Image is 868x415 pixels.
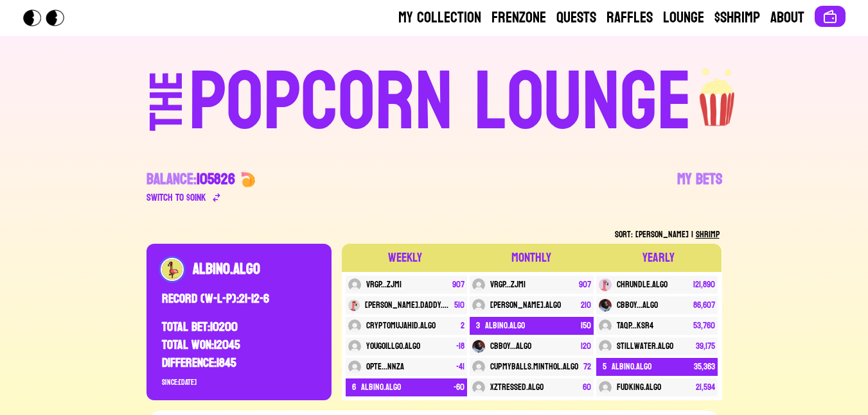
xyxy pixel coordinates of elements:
[581,299,591,312] div: 210
[398,8,481,28] a: My Collection
[607,8,653,28] a: Raffles
[162,354,316,372] div: DIFFERENCE: 1845
[603,360,607,373] div: 5
[456,340,465,353] div: -18
[456,360,465,373] div: -41
[617,299,658,312] div: cbboy...algo
[189,62,692,144] div: POPCORN LOUNGE
[617,319,653,332] div: TAQP...KSR4
[23,10,75,26] img: Popcorn
[696,226,720,242] span: SHRIMP
[388,249,422,267] div: WEEKLY
[162,280,316,318] div: RECORD (W-L-P): 21 - 12 - 6
[663,8,704,28] a: Lounge
[579,278,591,291] div: 907
[197,165,235,193] span: 105826
[146,190,206,205] div: Switch to $ OINK
[617,340,673,353] div: stillwater.algo
[461,319,465,332] div: 2
[361,381,401,394] div: albino.algo
[692,56,745,128] img: popcorn
[617,278,668,291] div: chrundle.algo
[146,169,235,190] div: Balance:
[39,56,830,144] a: THEPOPCORN LOUNGEpopcorn
[490,360,578,373] div: cupmyballs.minthol.algo
[822,9,838,24] img: Connect wallet
[193,259,316,280] div: ALBINO.ALGO
[454,381,465,394] div: -60
[583,360,591,373] div: 72
[454,299,465,312] div: 510
[366,319,436,332] div: cryptomujahid.algo
[492,8,546,28] a: Frenzone
[485,319,525,332] div: albino.algo
[162,336,316,354] div: TOTAL WON: 12045
[240,172,256,187] img: 🍤
[452,278,465,291] div: 907
[476,319,480,332] div: 3
[490,299,561,312] div: [PERSON_NAME].algo
[146,226,722,244] div: Sort: |
[490,381,544,394] div: xztressed.algo
[617,381,661,394] div: fudking.algo
[143,71,190,157] div: THE
[612,360,651,373] div: albino.algo
[162,318,316,336] div: TOTAL BET: 10200
[490,340,531,353] div: cbboy...algo
[635,226,689,242] span: [PERSON_NAME]
[642,249,675,267] div: YEARLY
[366,360,404,373] div: OPTE...NNZA
[696,381,715,394] div: 21,594
[162,377,316,387] div: Since: [DATE]
[366,340,420,353] div: yougoillgo.algo
[366,278,402,291] div: VRGP...ZJMI
[511,249,551,267] div: MONTHLY
[490,278,526,291] div: VRGP...ZJMI
[694,360,715,373] div: 35,363
[581,319,591,332] div: 150
[696,340,715,353] div: 39,175
[677,169,722,205] a: My Bets
[365,299,452,312] div: [PERSON_NAME].daddy.algo
[581,340,591,353] div: 120
[556,8,596,28] a: Quests
[583,381,591,394] div: 60
[714,8,760,28] a: $Shrimp
[770,8,804,28] a: About
[693,299,715,312] div: 86,607
[693,278,715,291] div: 121,890
[352,381,356,394] div: 6
[693,319,715,332] div: 53,760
